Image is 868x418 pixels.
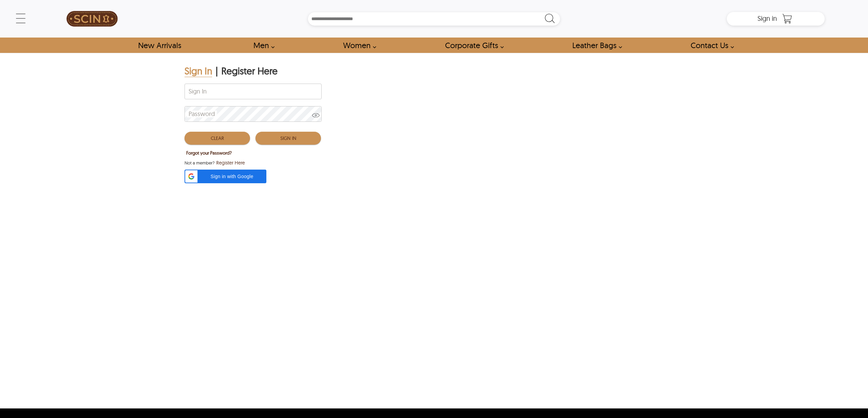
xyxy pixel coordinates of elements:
a: Sign in [757,16,777,22]
button: Forgot your Password? [185,148,233,157]
div: Sign in with Google [185,170,266,183]
span: Not a member? [185,159,215,166]
a: Shop Leather Corporate Gifts [437,38,507,53]
div: Register Here [221,65,278,77]
a: Shop Women Leather Jackets [335,38,380,53]
button: Sign In [255,132,321,145]
a: shop men's leather jackets [246,38,278,53]
img: SCIN [67,3,118,34]
div: | [216,65,218,77]
span: Sign in [757,14,777,23]
a: Shop Leather Bags [564,38,626,53]
a: Shopping Cart [780,14,794,24]
button: Clear [185,132,250,145]
div: Sign In [185,65,212,77]
span: Sign in with Google [202,173,262,180]
span: Register Here [216,159,245,166]
a: Shop New Arrivals [130,38,189,53]
a: contact-us [683,38,738,53]
a: SCIN [43,3,141,34]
